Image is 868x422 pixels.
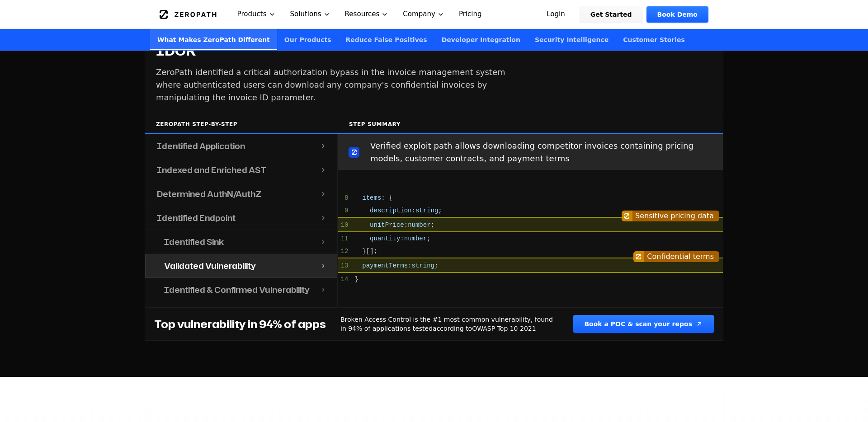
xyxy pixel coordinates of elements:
button: Identified & Confirmed Vulnerability [145,278,337,301]
span: ] [370,248,373,255]
span: { [389,194,392,202]
span: : [404,221,408,229]
div: Step Summary [338,115,723,134]
span: 10 [340,219,355,231]
a: Security Intelligence [528,29,616,50]
button: Indexed and Enriched AST [145,158,337,182]
a: What Makes ZeroPath Different [150,29,277,50]
a: Reduce False Positives [339,29,434,50]
button: Identified Sink [145,230,337,254]
h4: Indexed and Enriched AST [157,164,266,176]
span: } [355,276,359,283]
div: Confidential terms [644,251,719,262]
span: : [408,262,411,269]
a: Customer Stories [616,29,692,50]
span: 11 [340,232,355,245]
span: : [400,235,404,242]
h4: Determined AuthN/AuthZ [157,188,261,200]
div: ZeroPath Step-by-Step [145,115,338,134]
span: unitPrice [370,221,404,229]
span: ; [374,248,377,255]
h4: Identified Sink [164,235,224,248]
button: Book a POC & scan your repos [573,315,714,333]
span: paymentTerms [362,262,408,269]
span: ; [438,207,442,214]
span: ; [431,221,434,229]
span: : [381,194,385,202]
span: string [415,207,438,214]
a: Login [536,6,576,23]
span: number [408,221,430,229]
span: items [362,194,381,202]
span: description [370,207,411,214]
span: 8 [340,192,355,204]
span: 12 [340,245,355,258]
a: OWASP Top 10 2021 [472,325,536,332]
h4: IDOR [156,42,196,59]
button: Identified Application [145,134,337,158]
button: Identified Endpoint [145,206,337,230]
span: 13 [340,259,355,272]
h4: Identified Application [157,140,245,152]
span: : [412,207,415,214]
span: number [404,235,427,242]
div: Sensitive pricing data [632,211,719,221]
div: Verified exploit path allows downloading competitor invoices containing pricing models, customer ... [338,134,723,170]
a: Book Demo [646,6,708,23]
button: Determined AuthN/AuthZ [145,182,337,206]
a: Developer Integration [434,29,528,50]
span: 14 [340,273,355,286]
p: ZeroPath identified a critical authorization bypass in the invoice management system where authen... [156,66,519,104]
span: [ [366,248,370,255]
a: Our Products [277,29,339,50]
span: ; [427,235,430,242]
a: Get Started [580,6,643,23]
span: } [362,248,366,255]
button: Validated Vulnerability [145,254,337,278]
span: ; [434,262,438,269]
span: string [412,262,434,269]
h4: Top vulnerability in 94% of apps [154,317,326,331]
h4: Validated Vulnerability [164,259,256,272]
span: quantity [370,235,400,242]
span: 9 [340,204,355,217]
h4: Identified Endpoint [157,211,236,224]
h4: Identified & Confirmed Vulnerability [164,283,310,296]
p: Broken Access Control is the #1 most common vulnerability, found in 94% of applications tested ac... [340,315,559,333]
